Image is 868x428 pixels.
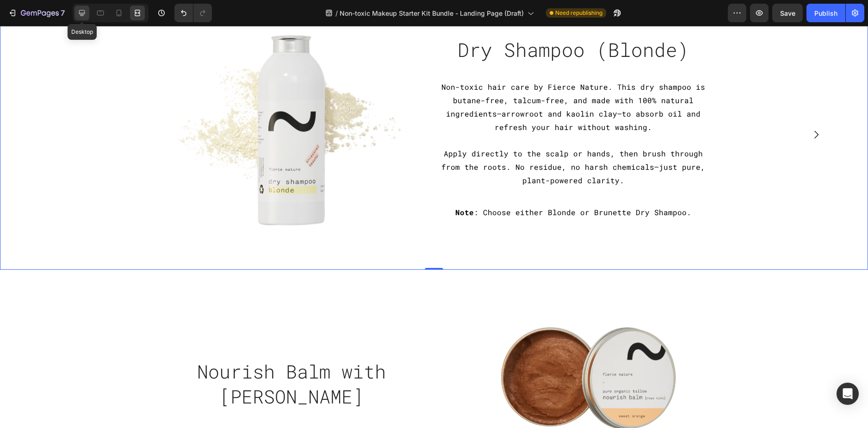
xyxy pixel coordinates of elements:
div: Open Intercom Messenger [837,383,859,405]
span: Nourish Balm with [PERSON_NAME] [197,333,386,382]
div: Undo/Redo [174,4,212,22]
p: Non-toxic hair care by Fierce Nature. This dry shampoo is butane-free, talcum-free, and made with... [439,55,707,108]
h2: Dry Shampoo (Blonde) [438,11,708,37]
span: Non-toxic Makeup Starter Kit Bundle - Landing Page (Draft) [340,8,524,18]
span: Need republishing [555,9,602,17]
button: Publish [806,4,845,22]
button: Save [772,4,803,22]
div: Publish [814,8,837,18]
span: / [335,8,338,18]
p: 7 [61,7,65,19]
strong: Note [455,181,474,191]
span: : Choose either Blonde or Brunette Dry Shampoo. [455,181,691,191]
p: Apply directly to the scalp or hands, then brush through from the roots. No residue, no harsh che... [439,121,707,161]
button: 7 [4,4,69,22]
button: Carousel Next Arrow [803,96,829,122]
span: Save [780,9,795,17]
